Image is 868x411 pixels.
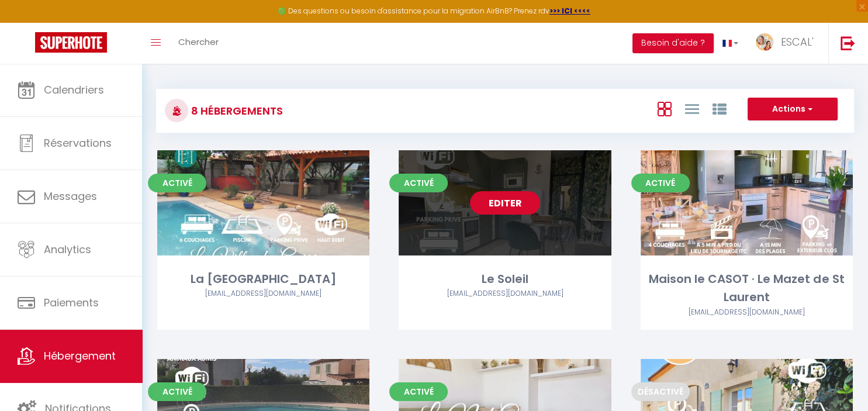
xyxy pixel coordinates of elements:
[44,348,116,363] span: Hébergement
[631,174,690,192] span: Activé
[470,191,540,215] a: Editer
[389,174,448,192] span: Activé
[748,98,838,121] button: Actions
[44,189,97,203] span: Messages
[389,382,448,401] span: Activé
[684,99,698,118] a: Vue en Liste
[148,382,206,401] span: Activé
[44,136,112,150] span: Réservations
[631,382,690,401] span: Désactivé
[641,270,853,307] div: Maison le CASOT · Le Mazet de St Laurent
[747,23,828,64] a: ... ESCAL'
[641,307,853,318] div: Airbnb
[549,6,590,16] a: >>> ICI <<<<
[44,242,91,257] span: Analytics
[35,32,107,53] img: Super Booking
[148,174,206,192] span: Activé
[756,33,773,51] img: ...
[170,23,227,64] a: Chercher
[657,99,671,118] a: Vue en Box
[399,270,611,288] div: Le Soleil
[399,288,611,299] div: Airbnb
[841,36,855,50] img: logout
[157,270,369,288] div: La [GEOGRAPHIC_DATA]
[178,36,219,48] span: Chercher
[157,288,369,299] div: Airbnb
[44,82,104,97] span: Calendriers
[781,34,814,49] span: ESCAL'
[188,98,283,124] h3: 8 Hébergements
[632,33,714,53] button: Besoin d'aide ?
[44,295,99,310] span: Paiements
[712,99,726,118] a: Vue par Groupe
